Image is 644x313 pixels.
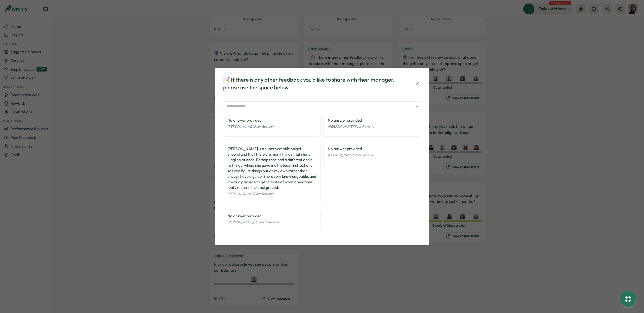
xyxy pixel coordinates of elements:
[227,192,273,196] span: [PERSON_NAME] (Peer Review)
[328,124,374,128] span: [PERSON_NAME] (Peer Review)
[227,213,316,219] div: No answer provided
[328,146,417,152] div: No answer provided
[227,124,273,128] span: [PERSON_NAME] (Peer Review)
[328,118,417,123] div: No answer provided
[328,153,374,157] span: [PERSON_NAME] (Peer Review)
[227,118,316,123] div: No answer provided
[227,146,316,190] div: [PERSON_NAME] is a super versatile onigiri. I understand that there are many things that she is j...
[223,76,402,91] div: 📝 If there is any other feedback you’d like to share with their manager, please use the space below.
[227,220,279,224] span: [PERSON_NAME] (Upward Review)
